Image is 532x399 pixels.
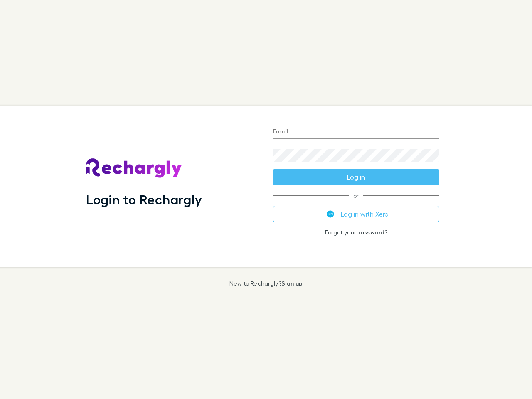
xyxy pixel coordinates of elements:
button: Log in [273,169,439,185]
h1: Login to Rechargly [86,192,202,207]
p: New to Rechargly? [229,280,303,287]
span: or [273,195,439,196]
a: Sign up [281,280,303,287]
a: password [356,229,384,236]
p: Forgot your ? [273,229,439,236]
button: Log in with Xero [273,206,439,222]
img: Rechargly's Logo [86,158,182,178]
img: Xero's logo [327,210,334,218]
